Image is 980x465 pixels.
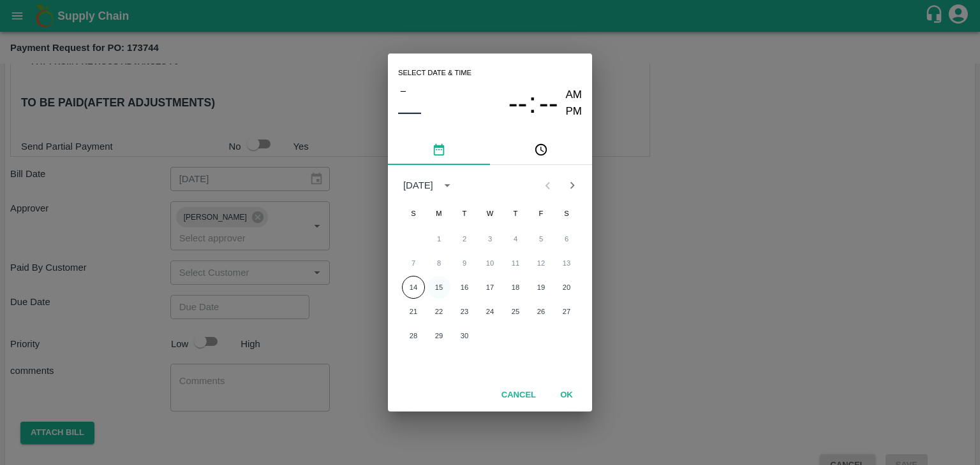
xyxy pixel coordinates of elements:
span: Monday [427,201,450,226]
button: –– [398,99,421,124]
button: AM [566,87,583,104]
button: 15 [427,276,450,299]
button: 20 [555,276,578,299]
button: 14 [402,276,425,299]
button: 19 [530,276,553,299]
button: pick time [490,134,592,165]
div: [DATE] [403,178,433,192]
button: 23 [453,300,476,323]
button: 29 [427,324,450,347]
button: calendar view is open, switch to year view [437,175,457,196]
button: -- [539,87,558,120]
span: – [401,82,406,99]
span: Friday [530,201,553,226]
button: pick date [388,134,490,165]
span: Tuesday [453,201,476,226]
button: 28 [402,324,425,347]
span: Select date & time [398,64,471,83]
span: -- [539,87,558,120]
button: 22 [427,300,450,323]
span: Wednesday [479,201,501,226]
button: OK [546,384,587,406]
button: 26 [530,300,553,323]
span: : [528,87,536,120]
button: 24 [479,300,501,323]
button: 30 [453,324,476,347]
span: Saturday [555,201,578,226]
span: Thursday [504,201,527,226]
button: 17 [479,276,501,299]
button: 27 [555,300,578,323]
button: PM [566,103,583,120]
button: Next month [560,173,584,197]
button: 16 [453,276,476,299]
button: – [398,82,408,99]
button: 21 [402,300,425,323]
button: 18 [504,276,527,299]
button: 25 [504,300,527,323]
button: Cancel [496,384,541,406]
span: -- [509,87,528,120]
span: Sunday [402,201,425,226]
button: -- [509,87,528,120]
